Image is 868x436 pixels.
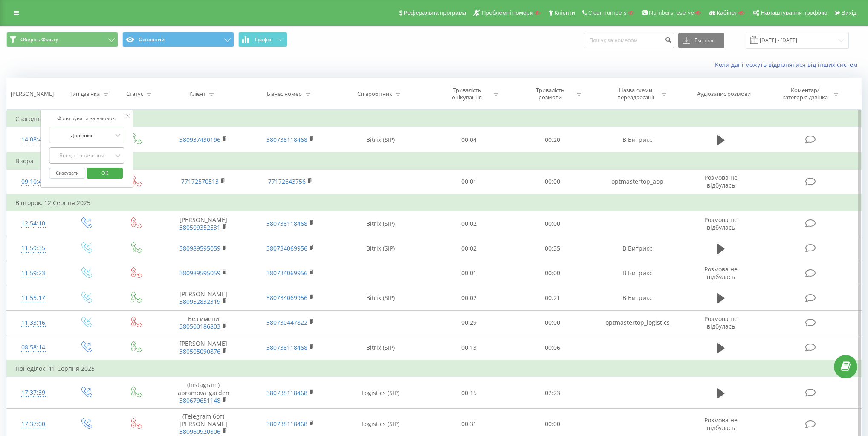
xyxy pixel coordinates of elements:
td: Bitrix (SIP) [334,286,427,310]
span: Реферальна програма [404,9,466,16]
span: Розмова не відбулась [704,315,738,330]
div: Бізнес номер [267,90,302,98]
span: Розмова не відбулась [704,416,738,432]
td: 00:13 [427,335,511,361]
a: 380734069956 [266,244,307,252]
div: 08:58:14 [15,339,52,356]
td: 00:15 [427,377,511,409]
button: Основний [122,32,234,47]
td: Понеділок, 11 Серпня 2025 [7,360,862,377]
td: 02:23 [511,377,594,409]
td: Bitrix (SIP) [334,335,427,361]
td: optmastertop_aop [594,169,681,194]
span: OK [93,166,117,179]
td: 00:02 [427,211,511,236]
div: 12:54:10 [15,215,52,232]
div: Фільтрувати за умовою [49,114,124,123]
span: Графік [255,37,272,43]
span: Проблемні номери [481,9,533,16]
div: Тривалість розмови [527,87,573,101]
div: 17:37:39 [15,384,52,401]
td: Bitrix (SIP) [334,127,427,153]
div: [PERSON_NAME] [11,90,54,98]
span: Налаштування профілю [761,9,827,16]
a: 380505090876 [179,347,220,355]
div: Тип дзвінка [69,90,100,98]
div: 11:59:23 [15,265,52,282]
td: Bitrix (SIP) [334,236,427,261]
td: 00:21 [511,286,594,310]
a: 380509352531 [179,223,220,231]
a: 380730447822 [266,318,307,326]
td: optmastertop_logistics [594,310,681,335]
span: Clear numbers [588,9,627,16]
span: Розмова не відбулась [704,216,738,231]
div: Введіть значення [52,152,113,159]
div: Тривалість очікування [444,87,490,101]
td: В Битрикс [594,286,681,310]
div: 09:10:46 [15,173,52,190]
td: Сьогодні [7,110,862,127]
td: 00:02 [427,286,511,310]
td: В Битрикс [594,261,681,286]
a: 77172643756 [268,177,306,185]
div: 17:37:00 [15,416,52,433]
span: Кабінет [717,9,738,16]
span: Оберіть Фільтр [20,36,58,43]
td: 00:00 [511,211,594,236]
a: 380738118468 [266,389,307,397]
button: Експорт [678,33,724,48]
a: 77172570513 [181,177,219,185]
td: (Instagram) abramova_garden [160,377,247,409]
td: В Битрикс [594,236,681,261]
div: Назва схеми переадресації [613,87,658,101]
a: 380960920806 [179,427,220,436]
a: 380679651148 [179,396,220,404]
td: Logistics (SIP) [334,377,427,409]
td: Без имени [160,310,247,335]
div: Коментар/категорія дзвінка [780,87,830,101]
a: 380500186803 [179,322,220,330]
td: 00:20 [511,127,594,153]
span: Вихід [842,9,856,16]
td: 00:00 [511,261,594,286]
td: В Битрикс [594,127,681,153]
input: Пошук за номером [584,33,674,48]
a: 380738118468 [266,136,307,144]
span: Розмова не відбулась [704,265,738,281]
a: 380734069956 [266,294,307,302]
td: Bitrix (SIP) [334,211,427,236]
a: 380989595059 [179,269,220,277]
td: [PERSON_NAME] [160,286,247,310]
div: Аудіозапис розмови [697,90,751,98]
div: Статус [126,90,143,98]
div: 11:55:17 [15,290,52,306]
td: 00:35 [511,236,594,261]
span: Розмова не відбулась [704,173,738,189]
td: [PERSON_NAME] [160,335,247,361]
td: 00:00 [511,310,594,335]
a: 380738118468 [266,219,307,228]
a: 380738118468 [266,344,307,352]
td: 00:01 [427,261,511,286]
td: 00:29 [427,310,511,335]
td: Вівторок, 12 Серпня 2025 [7,194,862,211]
a: 380952832319 [179,297,220,306]
div: Клієнт [189,90,205,98]
td: 00:06 [511,335,594,361]
td: 00:04 [427,127,511,153]
div: Співробітник [357,90,392,98]
div: 14:08:40 [15,131,52,148]
button: Графік [238,32,287,47]
td: Вчора [7,153,862,170]
a: 380937430196 [179,136,220,144]
div: 11:59:35 [15,240,52,257]
button: Скасувати [49,168,86,179]
button: Оберіть Фільтр [6,32,118,47]
a: Коли дані можуть відрізнятися вiд інших систем [715,61,862,69]
td: 00:00 [511,169,594,194]
a: 380734069956 [266,269,307,277]
td: 00:02 [427,236,511,261]
td: 00:01 [427,169,511,194]
span: Клієнти [554,9,575,16]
